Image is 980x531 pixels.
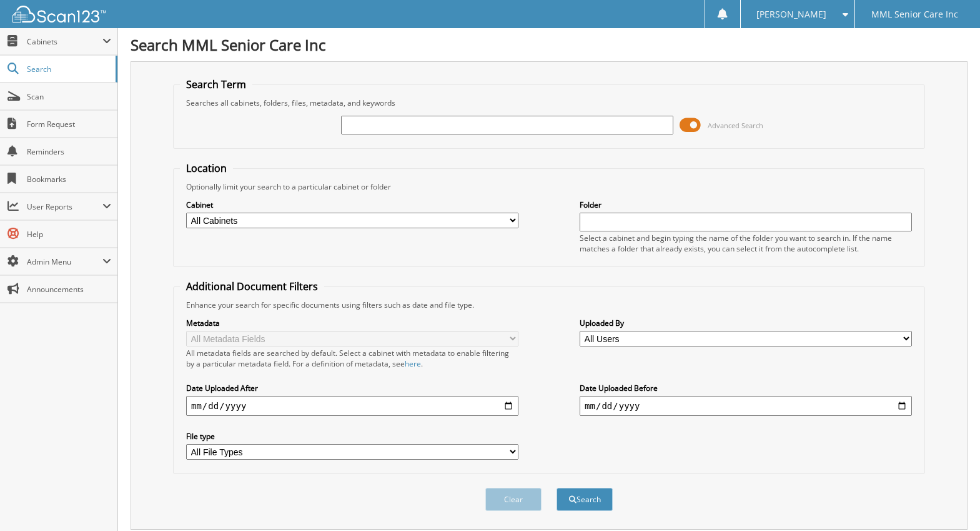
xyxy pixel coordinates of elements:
div: Select a cabinet and begin typing the name of the folder you want to search in. If the name match... [580,233,912,254]
label: Folder [580,200,912,210]
span: Cabinets [27,36,102,47]
div: All metadata fields are searched by default. Select a cabinet with metadata to enable filtering b... [186,348,518,369]
span: MML Senior Care Inc [871,11,958,18]
label: Cabinet [186,200,518,210]
label: Metadata [186,318,518,328]
span: Search [27,64,109,74]
label: Date Uploaded Before [580,383,912,393]
a: here [405,358,421,369]
legend: Search Term [180,78,252,91]
label: File type [186,431,518,442]
span: Scan [27,91,111,102]
input: end [580,396,912,416]
input: start [186,396,518,416]
span: Admin Menu [27,256,102,267]
div: Optionally limit your search to a particular cabinet or folder [180,181,918,192]
label: Date Uploaded After [186,383,518,393]
button: Clear [485,488,542,511]
span: Bookmarks [27,174,111,185]
span: Announcements [27,284,111,295]
span: Reminders [27,146,111,157]
div: Enhance your search for specific documents using filters such as date and file type. [180,300,918,310]
span: Advanced Search [708,121,763,130]
legend: Location [180,161,233,175]
span: User Reports [27,201,102,212]
span: Form Request [27,119,111,129]
div: Searches all cabinets, folders, files, metadata, and keywords [180,98,918,108]
span: [PERSON_NAME] [756,11,826,18]
img: scan123-logo-white.svg [12,6,106,23]
button: Search [557,488,613,511]
label: Uploaded By [580,318,912,328]
h1: Search MML Senior Care Inc [131,34,968,55]
legend: Additional Document Filters [180,280,324,293]
span: Help [27,229,111,240]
